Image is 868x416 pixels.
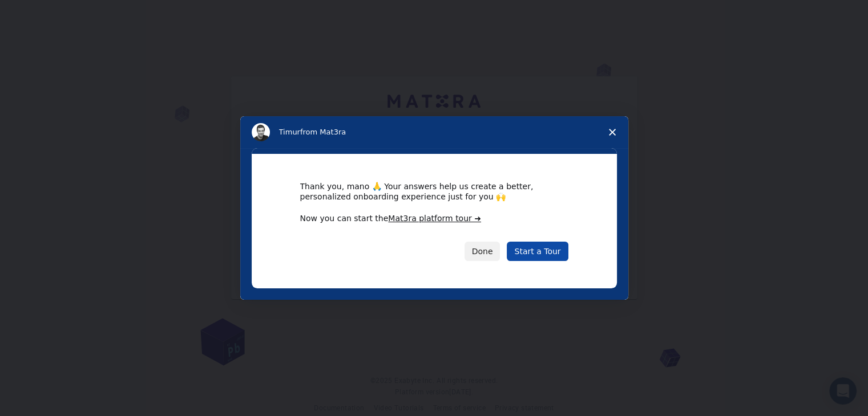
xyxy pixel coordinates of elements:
[388,214,481,223] a: Mat3ra platform tour ➜
[465,242,500,261] button: Done
[252,123,270,141] img: Profile image for Timur
[279,128,300,136] span: Timur
[596,116,628,148] span: Close survey
[507,242,568,261] a: Start a Tour
[300,128,346,136] span: from Mat3ra
[300,213,568,225] div: Now you can start the
[23,8,64,18] span: Support
[300,181,568,202] div: Thank you, mano 🙏 Your answers help us create a better, personalized onboarding experience just f...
